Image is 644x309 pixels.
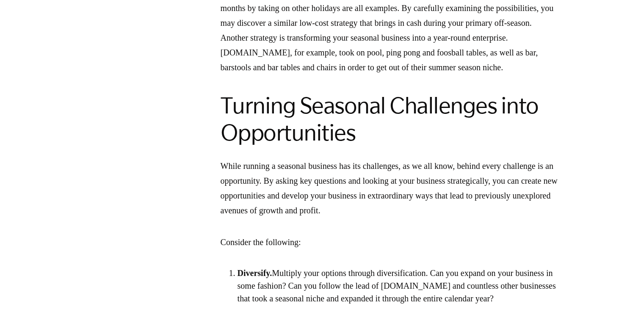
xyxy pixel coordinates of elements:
[238,268,272,278] strong: Diversify.
[221,159,559,218] p: While running a seasonal business has its challenges, as we all know, behind every challenge is a...
[221,92,559,146] h2: Turning Seasonal Challenges into Opportunities
[602,268,644,309] iframe: Chat Widget
[238,267,559,305] li: Multiply your options through diversification. Can you expand on your business in some fashion? C...
[221,235,559,250] p: Consider the following:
